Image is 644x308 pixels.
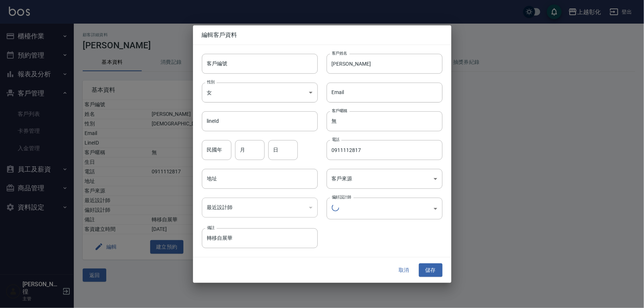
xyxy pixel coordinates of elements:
label: 客戶暱稱 [332,108,347,114]
label: 性別 [207,79,215,84]
label: 客戶姓名 [332,50,347,56]
span: 編輯客戶資料 [202,31,442,38]
button: 取消 [392,263,416,277]
button: 儲存 [419,263,442,277]
div: 女 [202,82,318,102]
label: 偏好設計師 [332,194,351,200]
label: 備註 [207,225,215,231]
label: 電話 [332,137,340,142]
